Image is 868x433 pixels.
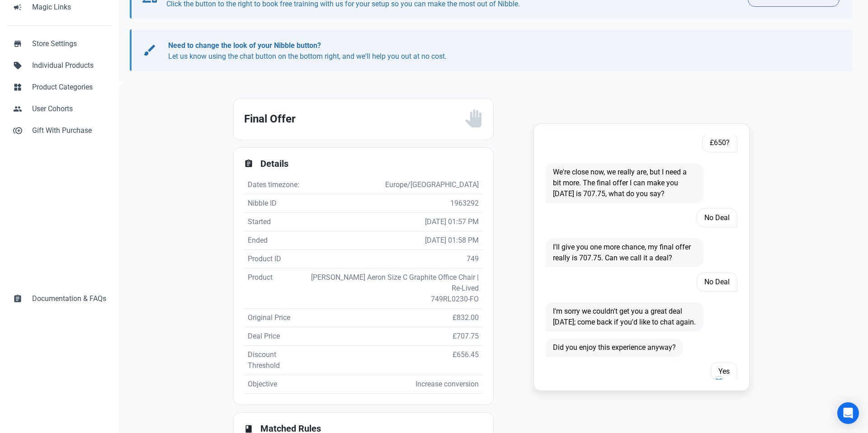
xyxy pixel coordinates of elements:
[244,309,306,327] td: Original Price
[13,293,22,302] span: assignment
[244,110,464,128] h2: Final Offer
[546,302,703,331] span: I'm sorry we couldn't get you a great deal [DATE]; come back if you'd like to chat again.
[7,120,112,141] a: control_point_duplicateGift With Purchase
[13,38,22,47] span: store
[244,346,306,375] td: Discount Threshold
[7,33,112,55] a: storeStore Settings
[244,213,306,231] td: Started
[306,375,482,394] td: Increase conversion
[168,40,831,62] p: Let us know using the chat button on the bottom right, and we'll help you out at no cost.
[306,309,482,327] td: £832.00
[13,2,22,11] span: campaign
[13,125,22,134] span: control_point_duplicate
[32,82,106,93] span: Product Categories
[306,250,482,268] td: 749
[546,339,683,357] span: Did you enjoy this experience anyway?
[7,55,112,76] a: sellIndividual Products
[837,402,859,424] div: Open Intercom Messenger
[244,176,306,194] td: Dates timezone:
[697,208,737,227] span: No Deal
[13,60,22,69] span: sell
[546,238,703,267] span: I'll give you one more chance, my final offer really is 707.75. Can we call it a deal?
[431,295,479,303] span: 749RL0230-FO
[32,104,106,114] span: User Cohorts
[244,327,306,346] td: Deal Price
[311,273,479,292] span: [PERSON_NAME] Aeron Size C Graphite Office Chair | Re-Lived
[7,76,112,98] a: widgetsProduct Categories
[260,159,482,169] h2: Details
[244,268,306,309] td: Product
[32,125,106,136] span: Gift With Purchase
[697,273,737,292] span: No Deal
[142,43,157,57] span: brush
[711,362,737,381] span: Yes
[7,98,112,120] a: peopleUser Cohorts
[244,375,306,394] td: Objective
[702,133,737,152] span: £650?
[244,231,306,250] td: Ended
[464,109,482,127] img: status_user_offer_unavailable.svg
[32,60,106,71] span: Individual Products
[244,159,253,168] span: assignment
[306,231,482,250] td: [DATE] 01:58 PM
[546,163,703,203] span: We're close now, we really are, but I need a bit more. The final offer I can make you [DATE] is 7...
[168,41,321,50] b: Need to change the look of your Nibble button?
[244,194,306,213] td: Nibble ID
[7,288,112,310] a: assignmentDocumentation & FAQs
[453,350,479,359] span: £656.45
[306,194,482,213] td: 1963292
[13,82,22,91] span: widgets
[32,2,106,13] span: Magic Links
[32,38,106,49] span: Store Settings
[32,293,106,304] span: Documentation & FAQs
[306,213,482,231] td: [DATE] 01:57 PM
[13,104,22,113] span: people
[306,176,482,194] td: Europe/[GEOGRAPHIC_DATA]
[244,250,306,268] td: Product ID
[453,332,479,340] span: £707.75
